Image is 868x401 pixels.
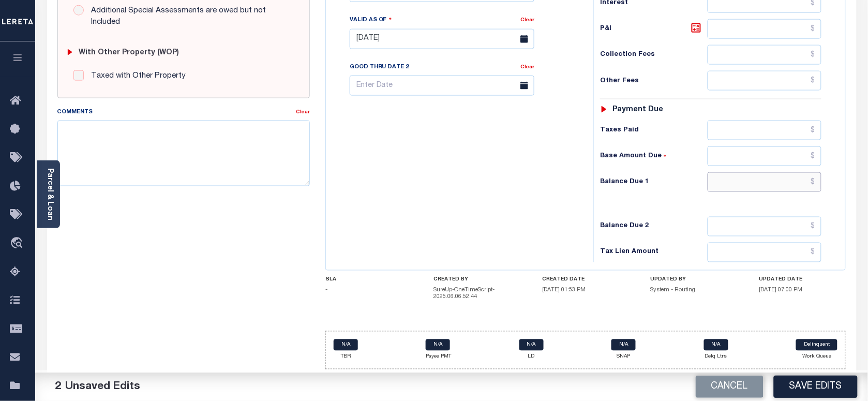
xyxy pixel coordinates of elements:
a: N/A [426,339,450,351]
i: travel_explore [10,237,26,250]
p: LD [519,353,544,361]
h5: [DATE] 07:00 PM [759,287,846,294]
h4: UPDATED BY [651,277,738,283]
span: - [325,288,327,293]
h6: with Other Property (WOP) [79,49,179,57]
h5: SureUp-OneTimeScript-2025.06.06.52.44 [434,287,521,301]
a: Clear [296,110,310,115]
label: Good Thru Date 2 [350,63,409,72]
h6: Other Fees [600,77,707,85]
h6: Balance Due 1 [600,178,707,186]
h6: Base Amount Due [600,152,707,160]
h4: CREATED DATE [542,277,629,283]
p: Delq Ltrs [704,353,728,361]
p: SNAP [611,353,636,361]
h6: Balance Due 2 [600,222,707,231]
span: Unsaved Edits [65,381,140,392]
input: $ [708,217,822,236]
h5: System - Routing [651,287,738,294]
label: Comments [57,108,93,117]
h6: Payment due [613,106,664,114]
input: Enter Date [350,76,534,96]
h4: CREATED BY [434,277,521,283]
label: Additional Special Assessments are owed but not Included [86,5,294,28]
a: N/A [519,339,544,351]
p: Payee PMT [426,353,451,361]
h4: SLA [325,277,412,283]
h5: [DATE] 01:53 PM [542,287,629,294]
input: $ [708,146,822,166]
a: N/A [704,339,728,351]
input: $ [708,172,822,192]
p: Work Queue [796,353,837,361]
a: Clear [520,65,534,70]
a: N/A [611,339,636,351]
span: 2 [55,381,61,392]
a: Clear [520,18,534,23]
a: N/A [334,339,358,351]
input: $ [708,45,822,65]
input: $ [708,121,822,140]
button: Cancel [696,376,764,398]
button: Save Edits [774,376,858,398]
h6: Collection Fees [600,51,707,59]
h6: P&I [600,22,707,36]
p: TBR [334,353,358,361]
a: Parcel & Loan [46,168,53,220]
a: Delinquent [796,339,837,351]
label: Valid as Of [350,15,392,25]
h6: Taxes Paid [600,126,707,135]
h6: Tax Lien Amount [600,248,707,257]
input: Enter Date [350,29,534,49]
input: $ [708,243,822,262]
input: $ [708,19,822,39]
input: $ [708,71,822,91]
label: Taxed with Other Property [86,70,186,82]
h4: UPDATED DATE [759,277,846,283]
